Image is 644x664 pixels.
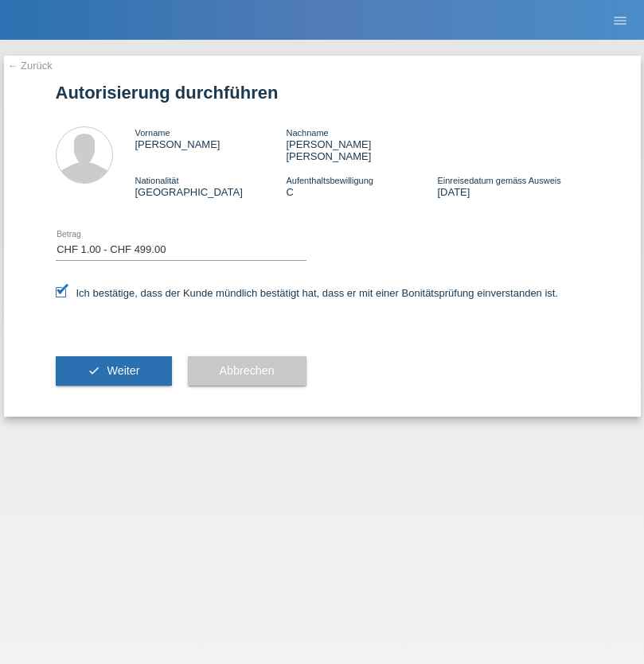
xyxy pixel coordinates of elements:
[8,60,53,72] a: ← Zurück
[56,356,172,386] button: check Weiter
[286,176,373,185] span: Aufenthaltsbewilligung
[220,364,275,377] span: Abbrechen
[135,176,179,185] span: Nationalität
[286,174,437,198] div: C
[56,83,589,103] h1: Autorisierung durchführen
[135,128,170,138] span: Vorname
[612,13,628,29] i: menu
[437,176,560,185] span: Einreisedatum gemäss Ausweis
[88,364,100,377] i: check
[135,174,287,198] div: [GEOGRAPHIC_DATA]
[135,126,287,150] div: [PERSON_NAME]
[286,128,328,138] span: Nachname
[188,356,306,386] button: Abbrechen
[56,287,559,299] label: Ich bestätige, dass der Kunde mündlich bestätigt hat, dass er mit einer Bonitätsprüfung einversta...
[286,126,437,162] div: [PERSON_NAME] [PERSON_NAME]
[604,15,636,25] a: menu
[107,364,139,377] span: Weiter
[437,174,588,198] div: [DATE]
